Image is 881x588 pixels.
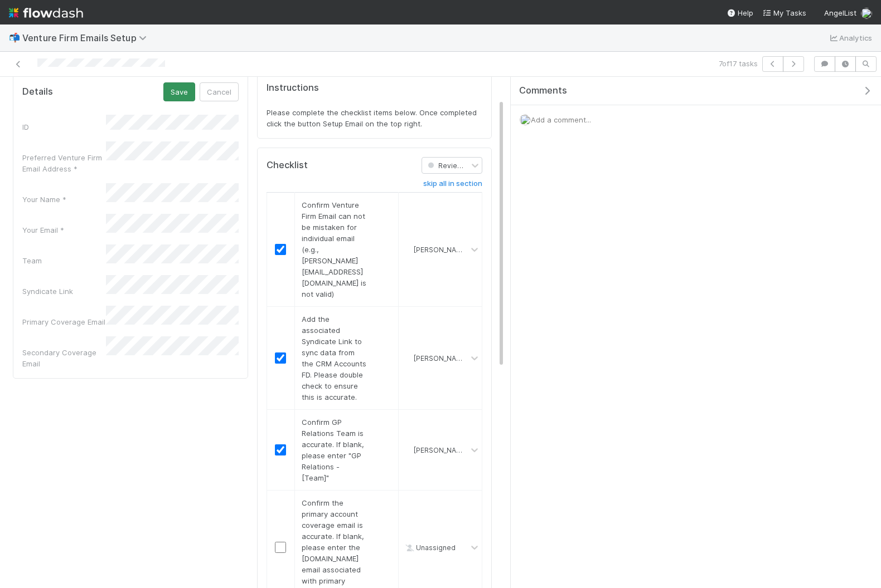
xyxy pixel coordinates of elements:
[414,354,468,362] span: [PERSON_NAME]
[9,3,83,22] img: logo-inverted-e16ddd16eac7371096b0.svg
[719,58,758,69] span: 7 of 17 tasks
[403,354,412,362] img: avatar_eed832e9-978b-43e4-b51e-96e46fa5184b.png
[861,8,872,19] img: avatar_eed832e9-978b-43e4-b51e-96e46fa5184b.png
[519,85,567,96] span: Comments
[9,33,20,42] span: 📬
[403,245,412,254] img: avatar_eed832e9-978b-43e4-b51e-96e46fa5184b.png
[727,7,753,18] div: Help
[425,161,514,169] span: Review GP Submission
[423,179,482,188] h6: skip all in section
[200,82,239,101] button: Cancel
[520,114,531,125] img: avatar_eed832e9-978b-43e4-b51e-96e46fa5184b.png
[762,7,806,18] a: My Tasks
[414,246,468,254] span: [PERSON_NAME]
[22,255,106,266] div: Team
[302,418,364,482] span: Confirm GP Relations Team is accurate. If blank, please enter "GP Relations - [Team]"
[531,115,591,124] span: Add a comment...
[22,32,152,43] span: Venture Firm Emails Setup
[267,82,483,94] h5: Instructions
[762,8,806,17] span: My Tasks
[22,194,106,205] div: Your Name *
[302,315,366,401] span: Add the associated Syndicate Link to sync data from the CRM Accounts FD. Please double check to e...
[163,82,195,101] button: Save
[403,543,456,552] span: Unassigned
[22,86,53,97] h5: Details
[267,160,308,171] h5: Checklist
[22,316,106,327] div: Primary Coverage Email
[22,152,106,174] div: Preferred Venture Firm Email Address *
[423,179,482,193] a: skip all in section
[302,200,366,298] span: Confirm Venture Firm Email can not be mistaken for individual email (e.g., [PERSON_NAME][EMAIL_AD...
[403,445,412,454] img: avatar_eed832e9-978b-43e4-b51e-96e46fa5184b.png
[267,108,479,128] span: Please complete the checklist items below. Once completed click the button Setup Email on the top...
[414,446,468,454] span: [PERSON_NAME]
[22,224,106,236] div: Your Email *
[22,121,106,133] div: ID
[828,31,872,45] a: Analytics
[22,286,106,297] div: Syndicate Link
[22,347,106,369] div: Secondary Coverage Email
[824,8,856,17] span: AngelList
